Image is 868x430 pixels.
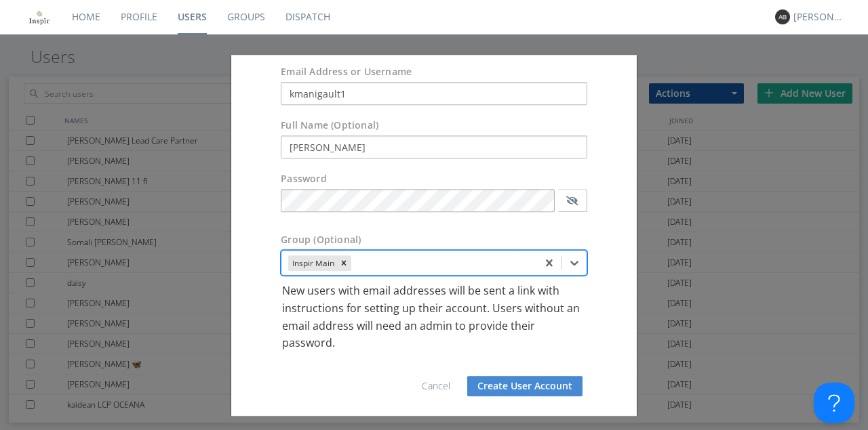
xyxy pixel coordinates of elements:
img: ff256a24637843f88611b6364927a22a [27,5,52,29]
div: Inspir Main [288,255,336,271]
input: Julie Appleseed [281,136,587,159]
img: 373638.png [775,9,790,24]
label: Password [281,173,327,186]
a: Cancel [422,379,450,392]
div: [PERSON_NAME] [793,10,844,24]
label: Group (Optional) [281,234,361,247]
label: Full Name (Optional) [281,119,378,133]
label: Email Address or Username [281,66,412,79]
p: New users with email addresses will be sent a link with instructions for setting up their account... [282,283,586,352]
button: Create User Account [467,376,583,396]
input: e.g. email@address.com, Housekeeping1 [281,83,587,106]
div: Remove Inspir Main [336,255,351,271]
